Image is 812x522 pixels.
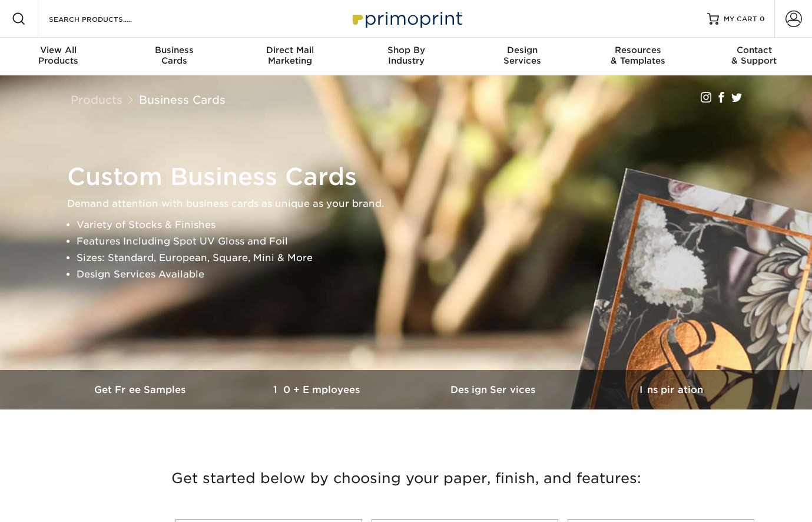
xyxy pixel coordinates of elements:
span: Business [116,45,232,55]
li: Variety of Stocks & Finishes [77,217,756,233]
div: & Templates [580,45,696,66]
h3: Get Free Samples [53,384,230,395]
a: Products [71,93,122,106]
a: Direct MailMarketing [232,38,348,75]
h3: 10+ Employees [230,384,406,395]
div: Marketing [232,45,348,66]
span: 0 [760,15,765,23]
p: Demand attention with business cards as unique as your brand. [67,196,756,212]
span: Resources [580,45,696,55]
span: Contact [696,45,812,55]
span: Design [464,45,580,55]
div: Services [464,45,580,66]
h3: Inspiration [583,384,760,395]
h3: Design Services [406,384,583,395]
a: BusinessCards [116,38,232,75]
li: Design Services Available [77,266,756,283]
a: 10+ Employees [230,370,406,409]
a: Resources& Templates [580,38,696,75]
a: Design Services [406,370,583,409]
h3: Get started below by choosing your paper, finish, and features: [62,452,751,505]
img: Primoprint [347,6,465,31]
span: Shop By [348,45,464,55]
li: Sizes: Standard, European, Square, Mini & More [77,250,756,266]
h1: Custom Business Cards [67,163,756,191]
div: & Support [696,45,812,66]
span: Direct Mail [232,45,348,55]
a: Business Cards [139,93,226,106]
div: Cards [116,45,232,66]
a: Contact& Support [696,38,812,75]
li: Features Including Spot UV Gloss and Foil [77,233,756,250]
a: DesignServices [464,38,580,75]
a: Get Free Samples [53,370,230,409]
a: Shop ByIndustry [348,38,464,75]
a: Inspiration [583,370,760,409]
span: MY CART [724,14,757,24]
div: Industry [348,45,464,66]
input: SEARCH PRODUCTS..... [48,12,163,26]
